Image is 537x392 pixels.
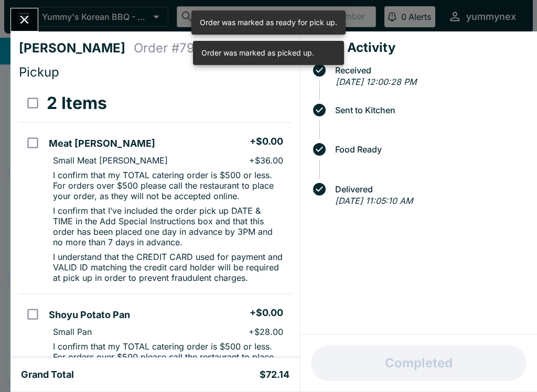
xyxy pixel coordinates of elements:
p: I confirm that I’ve included the order pick up DATE & TIME in the Add Special Instructions box an... [53,205,283,247]
h4: Order # 792289 [134,40,226,56]
span: Delivered [330,184,529,194]
em: [DATE] 12:00:28 PM [336,77,416,87]
h5: $72.14 [260,368,289,381]
button: Close [11,8,38,31]
p: Small Meat [PERSON_NAME] [53,155,168,166]
p: I understand that the CREDIT CARD used for payment and VALID ID matching the credit card holder w... [53,252,283,283]
span: Food Ready [330,145,529,154]
h5: Meat [PERSON_NAME] [49,137,155,150]
h3: 2 Items [47,93,107,114]
h4: Order Activity [309,40,529,56]
div: Order was marked as ready for pick up. [200,14,337,31]
h5: + $0.00 [250,307,283,319]
p: I confirm that my TOTAL catering order is $500 or less. For orders over $500 please call the rest... [53,341,283,373]
p: + $28.00 [249,326,283,337]
p: + $36.00 [249,155,283,166]
span: Sent to Kitchen [330,105,529,115]
p: Small Pan [53,326,92,337]
h4: [PERSON_NAME] [19,40,134,56]
p: I confirm that my TOTAL catering order is $500 or less. For orders over $500 please call the rest... [53,170,283,201]
h5: Grand Total [21,368,74,381]
span: Pickup [19,64,59,80]
div: Order was marked as picked up. [201,44,314,62]
h5: Shoyu Potato Pan [49,309,130,321]
h5: + $0.00 [250,135,283,148]
span: Received [330,66,529,75]
em: [DATE] 11:05:10 AM [335,195,413,206]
